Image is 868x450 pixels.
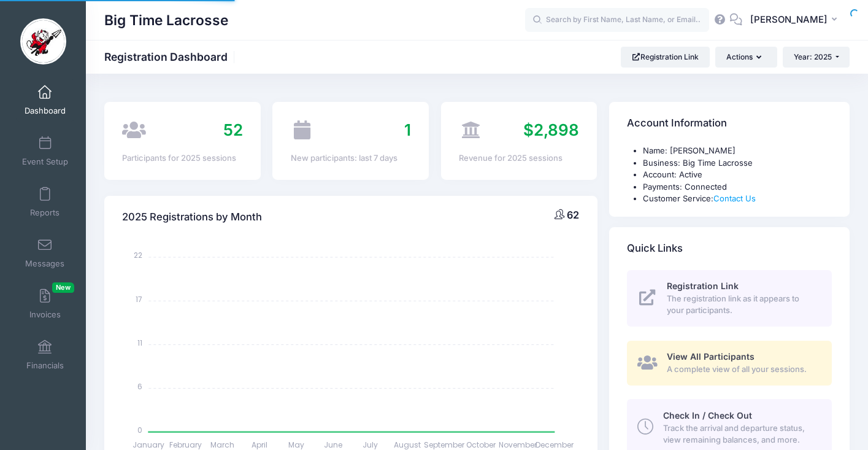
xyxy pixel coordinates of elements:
[643,169,832,181] li: Account: Active
[363,440,378,450] tspan: July
[783,47,850,68] button: Year: 2025
[16,282,74,325] a: InvoicesNew
[567,209,579,221] span: 62
[627,231,683,266] h4: Quick Links
[713,193,756,203] a: Contact Us
[20,18,66,64] img: Big Time Lacrosse
[627,106,727,141] h4: Account Information
[324,440,342,450] tspan: June
[643,157,832,169] li: Business: Big Time Lacrosse
[663,410,752,421] span: Check In / Check Out
[104,6,228,34] h1: Big Time Lacrosse
[122,152,242,165] div: Participants for 2025 sessions
[794,52,832,61] span: Year: 2025
[663,422,818,446] span: Track the arrival and departure status, view remaining balances, and more.
[667,363,818,376] span: A complete view of all your sessions.
[523,120,579,139] span: $2,898
[25,258,64,269] span: Messages
[499,440,537,450] tspan: November
[138,381,143,392] tspan: 6
[715,47,777,68] button: Actions
[291,152,411,165] div: New participants: last 7 days
[424,440,465,450] tspan: September
[643,193,832,205] li: Customer Service:
[627,270,832,327] a: Registration Link The registration link as it appears to your participants.
[627,341,832,386] a: View All Participants A complete view of all your sessions.
[466,440,496,450] tspan: October
[25,106,66,116] span: Dashboard
[252,440,267,450] tspan: April
[52,282,74,293] span: New
[394,440,421,450] tspan: August
[16,333,74,376] a: Financials
[210,440,234,450] tspan: March
[667,293,818,317] span: The registration link as it appears to your participants.
[643,181,832,193] li: Payments: Connected
[742,6,850,34] button: [PERSON_NAME]
[459,152,579,165] div: Revenue for 2025 sessions
[223,120,243,139] span: 52
[26,360,64,371] span: Financials
[169,440,202,450] tspan: February
[16,79,74,122] a: Dashboard
[30,208,60,218] span: Reports
[134,250,143,260] tspan: 22
[750,13,828,26] span: [PERSON_NAME]
[104,50,238,63] h1: Registration Dashboard
[138,425,143,435] tspan: 0
[621,47,710,68] a: Registration Link
[136,294,143,305] tspan: 17
[29,309,61,320] span: Invoices
[133,440,165,450] tspan: January
[288,440,304,450] tspan: May
[404,120,411,139] span: 1
[16,231,74,274] a: Messages
[667,281,739,291] span: Registration Link
[138,338,143,348] tspan: 11
[536,440,575,450] tspan: December
[525,8,709,33] input: Search by First Name, Last Name, or Email...
[122,200,262,235] h4: 2025 Registrations by Month
[667,351,755,362] span: View All Participants
[22,157,68,167] span: Event Setup
[16,130,74,173] a: Event Setup
[16,180,74,223] a: Reports
[643,145,832,157] li: Name: [PERSON_NAME]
